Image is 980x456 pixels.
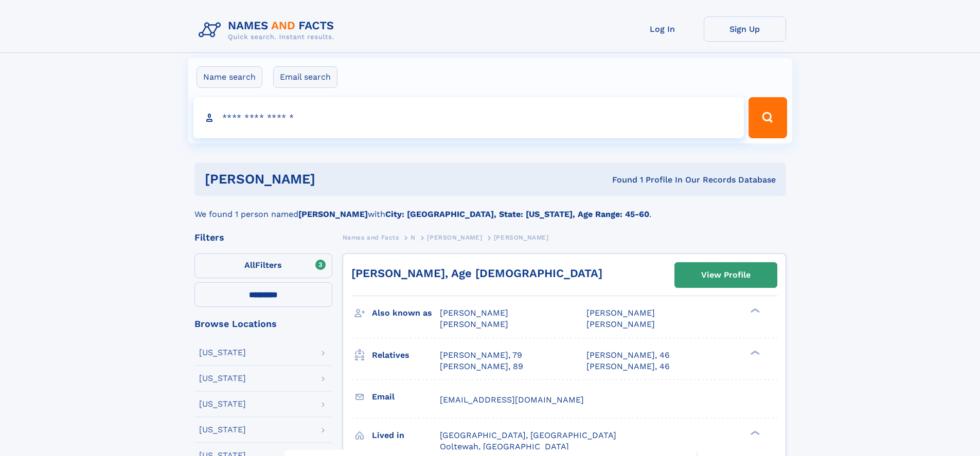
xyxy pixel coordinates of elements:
[298,209,368,219] b: [PERSON_NAME]
[586,319,655,329] span: [PERSON_NAME]
[194,319,332,329] div: Browse Locations
[372,346,440,364] h3: Relatives
[273,66,337,88] label: Email search
[244,260,255,270] span: All
[440,442,569,451] span: Ooltewah, [GEOGRAPHIC_DATA]
[494,234,549,241] span: [PERSON_NAME]
[701,263,751,287] div: View Profile
[440,308,508,318] span: [PERSON_NAME]
[464,174,776,186] div: Found 1 Profile In Our Records Database
[193,97,744,138] input: search input
[411,234,416,241] span: N
[427,231,482,244] a: [PERSON_NAME]
[194,196,786,221] div: We found 1 person named with .
[586,350,670,361] a: [PERSON_NAME], 46
[675,263,777,287] a: View Profile
[411,231,416,244] a: N
[372,388,440,406] h3: Email
[440,361,523,372] a: [PERSON_NAME], 89
[199,400,246,408] div: [US_STATE]
[749,97,787,138] button: Search Button
[440,319,508,329] span: [PERSON_NAME]
[372,304,440,322] h3: Also known as
[197,66,262,88] label: Name search
[440,430,616,440] span: [GEOGRAPHIC_DATA], [GEOGRAPHIC_DATA]
[704,16,786,42] a: Sign Up
[194,253,332,278] label: Filters
[427,234,482,241] span: [PERSON_NAME]
[621,16,704,42] a: Log In
[343,231,399,244] a: Names and Facts
[586,361,670,372] a: [PERSON_NAME], 46
[748,307,760,314] div: ❯
[199,349,246,357] div: [US_STATE]
[440,350,522,361] a: [PERSON_NAME], 79
[372,427,440,444] h3: Lived in
[199,426,246,434] div: [US_STATE]
[748,349,760,356] div: ❯
[385,209,649,219] b: City: [GEOGRAPHIC_DATA], State: [US_STATE], Age Range: 45-60
[351,267,602,280] a: [PERSON_NAME], Age [DEMOGRAPHIC_DATA]
[748,429,760,436] div: ❯
[194,233,332,242] div: Filters
[586,308,655,318] span: [PERSON_NAME]
[440,395,584,405] span: [EMAIL_ADDRESS][DOMAIN_NAME]
[199,374,246,382] div: [US_STATE]
[194,16,343,44] img: Logo Names and Facts
[205,173,464,186] h1: [PERSON_NAME]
